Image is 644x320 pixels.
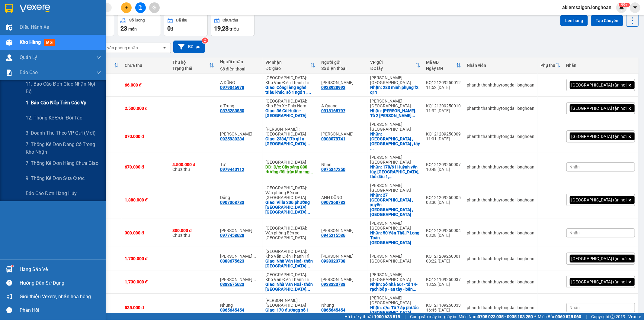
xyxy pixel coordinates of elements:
div: phanthithanhthuytongdai.longhoan [467,198,535,202]
div: phanthithanhthuytongdai.longhoan [467,134,535,139]
span: món [128,27,137,31]
div: ĐC giao [266,66,310,71]
div: Nhung [321,303,364,308]
span: Báo cáo đơn hàng hủy [26,190,77,197]
div: 18:52 [DATE] [426,282,461,287]
span: | [586,313,587,320]
span: Nhãn [570,230,580,235]
div: Giao: Nhà Văn Hoá- thôn An Điền Kim - Cộng Hoà- Nam sách -Hải Dương [266,259,315,268]
div: 66.000 đ [125,83,166,87]
span: [GEOGRAPHIC_DATA] tận nơi [572,256,627,261]
span: ... [413,287,417,292]
div: Nhãn [566,63,635,68]
span: ... [308,90,311,95]
img: logo-vxr [5,4,13,13]
div: Nhận: 50 Yên Thế, P.Long Toàn. Tp Bà Rịa [370,230,420,245]
strong: 0708 023 035 - 0935 103 250 [478,314,533,319]
div: [PERSON_NAME] : [GEOGRAPHIC_DATA] [370,183,420,193]
div: Giao: 170 đươngg số 1 p16 go vấp, hcm [266,308,315,317]
div: 535.000 đ [125,305,166,310]
div: KQ121109250037 [426,277,461,282]
button: caret-down [630,2,640,13]
span: 3. Doanh Thu theo VP Gửi (mới) [26,129,96,137]
button: Tạo Chuyến [591,15,623,26]
div: Người gửi [321,60,364,65]
span: 7: Thống kê đơn hàng chưa giao [26,159,98,167]
div: Nhân [321,162,364,167]
div: [GEOGRAPHIC_DATA]: Văn phòng Bến xe [GEOGRAPHIC_DATA] [266,185,315,200]
div: 2.500.000 đ [125,106,166,111]
div: KQ121209250005 [426,195,461,200]
div: [PERSON_NAME] : [GEOGRAPHIC_DATA] [370,272,420,282]
img: warehouse-icon [6,39,12,46]
div: Nhận: Cty Quang Kim Phát. Tổ 2 Đường Khánh Bình 73, Khánh Bình, Tân Uyên [370,108,420,118]
div: Chưa thu [172,228,214,238]
div: Phụ thu [541,63,556,68]
div: KQ121209250007 [426,162,461,167]
div: Nhung [220,303,259,308]
button: Lên hàng [560,15,588,26]
div: 0938323738 [321,282,345,287]
button: plus [121,2,132,13]
span: [GEOGRAPHIC_DATA] tận nơi [572,279,627,285]
span: triệu [229,27,239,31]
div: [PERSON_NAME] : [GEOGRAPHIC_DATA] [370,221,420,230]
div: 0938323738 [321,259,345,263]
div: 0383675623 [220,259,244,263]
div: [GEOGRAPHIC_DATA]: Kho Văn Điển Thanh Trì [266,272,315,282]
div: [GEOGRAPHIC_DATA] [266,160,315,165]
div: phanthithanhthuytongdai.longhoan [467,83,535,87]
th: Toggle SortBy [423,57,464,73]
div: Mai Nguyên [321,80,364,85]
div: 0865645454 [321,308,345,312]
div: 16:45 [DATE] [426,308,461,312]
div: [PERSON_NAME] : [GEOGRAPHIC_DATA] [370,155,420,165]
div: Dũng [220,195,259,200]
div: Giao: Villa 306.phường Hùng Thắng TP Hạ Long Quảng Ninh [266,200,315,214]
span: question-circle [6,280,12,286]
div: [PERSON_NAME] : [GEOGRAPHIC_DATA] [370,296,420,305]
div: a Trung [220,103,259,108]
span: Điều hành xe [20,23,49,31]
span: [GEOGRAPHIC_DATA] tận nơi [572,82,627,88]
div: [GEOGRAPHIC_DATA]: Kho Văn Điển Thanh Trì [266,75,315,85]
div: 0979440112 [220,167,244,172]
div: Chọn văn phòng nhận [96,45,138,51]
div: VP nhận [266,60,310,65]
button: aim [149,2,160,13]
span: ⚪️ [534,315,536,318]
img: warehouse-icon [6,24,12,31]
span: down [96,70,101,75]
div: 0979046978 [220,85,244,90]
div: 0938928993 [321,85,345,90]
div: KQ121209250012 [426,80,461,85]
sup: 282 [619,3,630,7]
div: 0375283850 [220,108,244,113]
div: A Quang [321,103,364,108]
div: phanthithanhthuytongdai.longhoan [467,279,535,284]
div: [GEOGRAPHIC_DATA]: Kho Văn Điển Thanh Trì [266,249,315,259]
div: 1.730.000 đ [125,256,166,261]
div: Phản hồi [20,306,101,315]
div: VP gửi [370,60,415,65]
div: 300.000 đ [125,230,166,235]
div: [PERSON_NAME] : [GEOGRAPHIC_DATA] [370,254,420,263]
div: Đã thu [176,18,187,22]
div: KQ121209250009 [426,132,461,136]
span: 7. Thống kê đơn đang có trong kho nhận [26,141,101,156]
div: phanthithanhthuytongdai.longhoan [467,106,535,111]
span: 1. Báo cáo nộp tiền các vp [26,99,86,106]
span: Kho hàng [20,39,41,45]
div: Chưa thu [172,162,214,172]
img: icon-new-feature [619,5,624,10]
div: 11:32 [DATE] [426,108,461,113]
span: message [6,307,12,313]
div: 08:28 [DATE] [426,233,461,238]
div: 08:22 [DATE] [426,259,461,263]
div: Nguyễn thị Tâm 0971789969 [220,277,259,282]
div: Giao: Nhà Văn Hoá- thôn An Điền Kim - Cộng Hoà- Nam sách -Hải Dương [266,282,315,292]
span: aim [152,5,156,10]
span: Cung cấp máy in - giấy in: [410,313,457,320]
div: [GEOGRAPHIC_DATA]: Kho Bến Xe Phía Nam [266,99,315,108]
span: Nhãn [570,165,580,169]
